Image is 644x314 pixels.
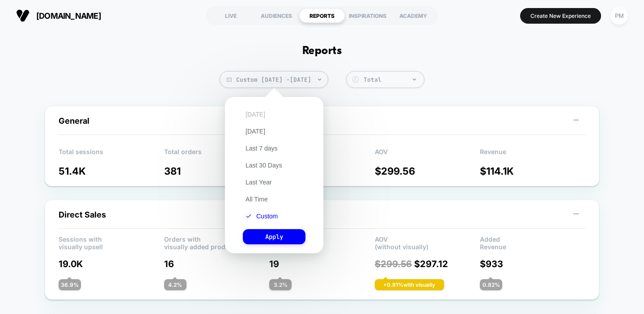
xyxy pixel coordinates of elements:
p: AOV (without visually) [375,235,480,249]
p: Added Revenue [480,235,585,249]
p: Total orders [164,148,270,161]
img: end [413,79,416,80]
span: [DOMAIN_NAME] [36,11,101,21]
button: Create New Experience [520,8,601,24]
p: 19 [269,259,375,269]
div: Total [364,76,419,84]
p: Total sessions [59,148,164,161]
div: 36.9 % [59,279,81,290]
button: Last 7 days [243,144,280,152]
p: 16 [164,259,270,269]
button: All Time [243,195,271,203]
span: General [59,116,89,126]
div: 4.2 % [164,279,186,290]
div: LIVE [208,8,254,23]
p: 381 [164,165,270,177]
div: AUDIENCES [254,8,299,23]
span: Direct Sales [59,210,106,219]
button: [DATE] [243,127,268,135]
img: calendar [227,77,232,82]
p: Orders with visually added products [164,235,270,249]
div: INSPIRATIONS [345,8,390,23]
p: AOV [375,148,480,161]
span: Custom [DATE] - [DATE] [220,71,328,88]
div: 3.2 % [269,279,292,290]
button: Last 30 Days [243,161,285,169]
img: end [318,79,321,80]
button: Last Year [243,178,274,186]
tspan: $ [354,77,356,82]
div: 0.82 % [480,279,502,290]
button: [DATE] [243,110,268,118]
p: 51.4K [59,165,164,177]
p: $ 297.12 [375,259,480,269]
p: 19.0K [59,259,164,269]
p: $ 933 [480,259,585,269]
h1: Reports [302,45,342,58]
button: PM [608,7,631,25]
button: [DOMAIN_NAME] [13,8,104,23]
div: PM [610,7,628,25]
p: Sessions with visually upsell [59,235,164,249]
p: Revenue [480,148,585,161]
div: + 0.81 % with visually [375,279,444,290]
div: ACADEMY [390,8,436,23]
span: $ 299.56 [375,259,412,269]
img: Visually logo [16,9,30,22]
button: Apply [243,229,305,244]
p: $ 299.56 [375,165,480,177]
button: Custom [243,212,280,220]
div: REPORTS [299,8,345,23]
p: $ 114.1K [480,165,585,177]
